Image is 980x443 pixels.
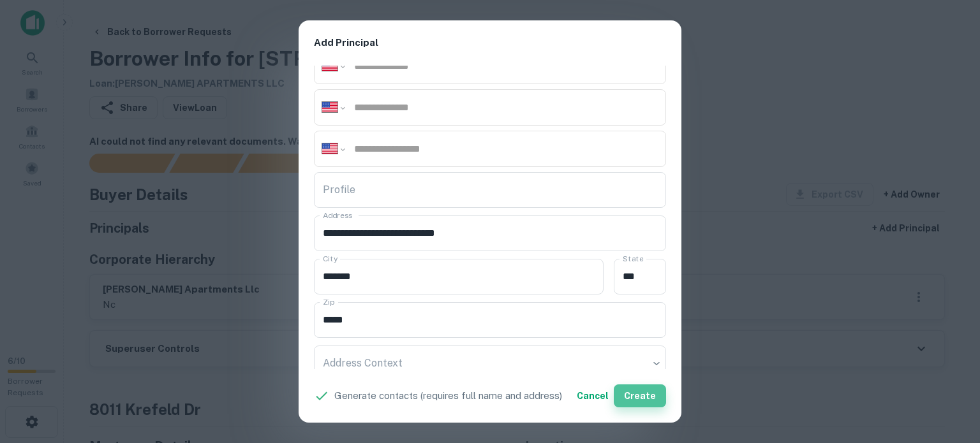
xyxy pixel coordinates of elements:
p: Generate contacts (requires full name and address) [334,388,562,403]
label: State [623,253,643,264]
button: Create [614,384,666,407]
div: ​ [314,345,666,381]
label: Address [323,210,352,221]
label: City [323,253,338,264]
h2: Add Principal [299,20,681,66]
iframe: Chat Widget [916,341,980,402]
button: Cancel [572,384,614,407]
label: Zip [323,296,334,307]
